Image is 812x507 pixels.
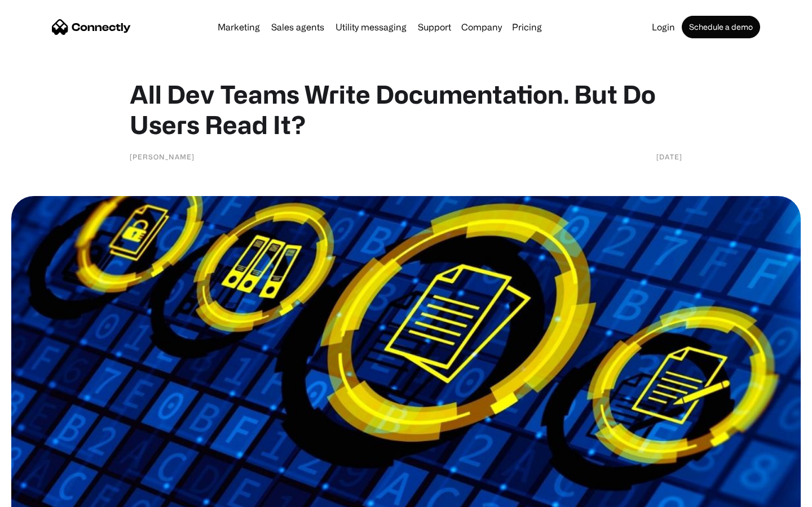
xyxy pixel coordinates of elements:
[682,16,760,38] a: Schedule a demo
[507,23,546,32] a: Pricing
[413,23,456,32] a: Support
[331,23,411,32] a: Utility messaging
[52,19,131,35] a: home
[647,23,679,32] a: Login
[461,19,502,35] div: Company
[23,487,68,503] ul: Language list
[267,23,329,32] a: Sales agents
[130,79,682,140] h1: All Dev Teams Write Documentation. But Do Users Read It?
[213,23,264,32] a: Marketing
[656,151,682,162] div: [DATE]
[458,19,505,35] div: Company
[130,151,195,162] div: [PERSON_NAME]
[11,487,68,503] aside: Language selected: English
